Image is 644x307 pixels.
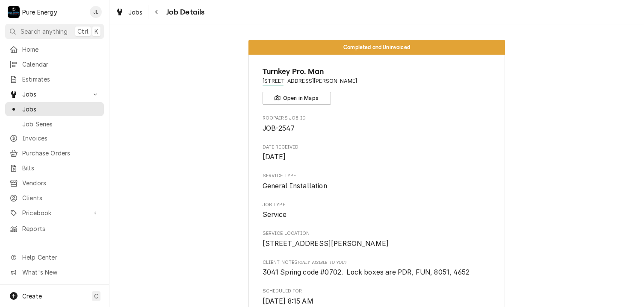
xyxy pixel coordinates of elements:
a: Bills [5,161,104,175]
a: Go to Pricebook [5,206,104,220]
span: Invoices [22,134,100,143]
span: C [94,292,98,301]
span: Ctrl [77,27,89,36]
span: Date Received [263,152,491,162]
span: Vendors [22,178,100,187]
a: Jobs [112,5,146,19]
div: Roopairs Job ID [263,115,491,133]
span: What's New [22,268,99,277]
span: [STREET_ADDRESS][PERSON_NAME] [263,240,389,248]
span: General Installation [263,182,327,190]
span: Estimates [22,75,100,84]
span: Name [263,66,491,77]
span: Client Notes [263,259,491,266]
div: JL [90,6,102,18]
a: Home [5,42,104,56]
a: Clients [5,191,104,205]
span: Service Location [263,239,491,249]
a: Go to Jobs [5,87,104,101]
span: Calendar [22,60,100,69]
div: Service Location [263,230,491,249]
div: Status [248,40,505,55]
a: Purchase Orders [5,146,104,160]
span: Service Type [263,181,491,191]
a: Go to Help Center [5,250,104,264]
div: Pure Energy [22,8,57,17]
span: Jobs [22,105,100,114]
span: [DATE] 8:15 AM [263,297,313,305]
span: [object Object] [263,267,491,278]
span: Create [22,292,42,300]
span: Roopairs Job ID [263,123,491,134]
div: [object Object] [263,259,491,278]
span: Clients [22,193,100,202]
button: Open in Maps [263,92,331,105]
span: Reports [22,224,100,233]
div: Service Type [263,173,491,191]
span: Purchase Orders [22,149,100,158]
div: Scheduled For [263,288,491,306]
span: Service [263,211,287,219]
div: Pure Energy's Avatar [8,6,20,18]
span: Home [22,45,100,54]
a: Calendar [5,57,104,71]
span: Job Type [263,202,491,208]
span: Job Type [263,210,491,220]
a: Jobs [5,102,104,116]
span: [DATE] [263,153,286,161]
span: Address [263,77,491,85]
span: Service Type [263,173,491,179]
div: Job Type [263,202,491,220]
a: Estimates [5,72,104,86]
span: Service Location [263,230,491,237]
span: Search anything [21,27,68,36]
div: Date Received [263,144,491,162]
span: Jobs [22,90,87,99]
div: P [8,6,20,18]
div: Client Information [263,66,491,105]
span: Scheduled For [263,288,491,295]
span: Pricebook [22,208,87,217]
span: Jobs [128,8,143,17]
span: Help Center [22,253,99,262]
a: Vendors [5,176,104,190]
div: James Linnenkamp's Avatar [90,6,102,18]
span: 3041 Spring code #0702. Lock boxes are PDR, FUN, 8051, 4652 [263,268,470,276]
span: Bills [22,164,100,173]
a: Reports [5,222,104,236]
span: Job Series [22,120,100,129]
span: JOB-2547 [263,124,295,132]
a: Invoices [5,131,104,145]
a: Go to What's New [5,265,104,279]
button: Search anythingCtrlK [5,24,104,39]
span: Completed and Uninvoiced [343,44,410,50]
span: (Only Visible to You) [298,260,346,265]
span: Job Details [164,6,205,18]
a: Job Series [5,117,104,131]
span: Scheduled For [263,296,491,307]
button: Navigate back [150,5,164,19]
span: K [95,27,98,36]
span: Roopairs Job ID [263,115,491,122]
span: Date Received [263,144,491,151]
